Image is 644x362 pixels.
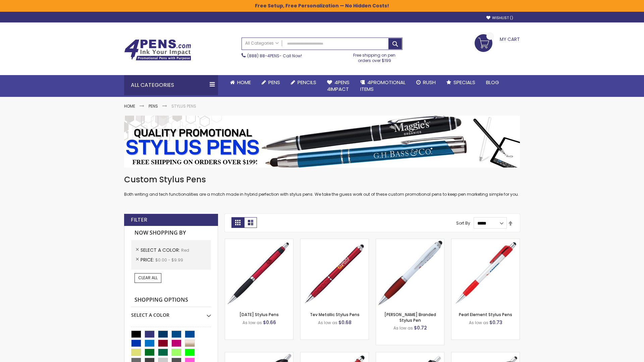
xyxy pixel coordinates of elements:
strong: Filter [131,216,147,224]
a: Epiphany Stylus Pens-Red [225,239,293,244]
span: $0.68 [338,319,352,326]
span: $0.73 [489,319,502,326]
a: Pearl Element Stylus Pens [459,312,512,317]
a: [PERSON_NAME] Branded Stylus Pen [384,312,436,323]
span: Blog [486,79,499,86]
a: Souvenir® Emblem Stylus Pen-Red [451,352,520,358]
img: Stylus Pens [124,116,520,168]
div: Select A Color [131,307,211,318]
span: 4Pens 4impact [327,79,350,93]
span: $0.72 [414,324,427,331]
a: Custom Stylus Grip Pens-Red [301,352,369,358]
span: As low as [318,320,337,325]
a: Clear All [135,273,161,283]
a: Souvenir® Anthem Stylus Pen-Red [376,352,444,358]
a: Wishlist [486,15,513,20]
span: - Call Now! [247,53,302,59]
span: As low as [243,320,262,325]
span: $0.00 - $9.99 [155,257,183,263]
a: [DATE] Stylus Pens [239,312,279,317]
span: Red [181,247,189,253]
span: Specials [453,79,475,86]
a: Tev Metallic Stylus Pens [310,312,360,317]
strong: Grid [231,217,244,228]
a: Home [124,103,135,109]
span: Select A Color [141,247,181,253]
strong: Shopping Options [131,293,211,307]
span: As low as [393,325,413,331]
img: Epiphany Stylus Pens-Red [225,239,293,307]
span: Price [141,256,155,263]
label: Sort By [456,220,470,226]
a: All Categories [242,38,282,49]
strong: Stylus Pens [171,103,196,109]
a: 4Pens4impact [322,75,355,97]
a: (888) 88-4PENS [247,53,279,59]
img: 4Pens Custom Pens and Promotional Products [124,39,191,61]
a: Blog [481,75,504,90]
a: Story Stylus Custom Pen-Red [225,352,293,358]
span: Clear All [138,275,158,281]
a: Pens [256,75,285,90]
strong: Now Shopping by [131,226,211,240]
h1: Custom Stylus Pens [124,174,520,185]
a: Pearl Element Stylus Pens-Red [451,239,520,244]
div: All Categories [124,75,218,95]
img: Ion White Branded Stylus Pen-Red [376,239,444,307]
a: Tev Metallic Stylus Pens-Red [301,239,369,244]
a: Specials [441,75,481,90]
span: All Categories [245,41,279,46]
img: Pearl Element Stylus Pens-Red [451,239,520,307]
a: 4PROMOTIONALITEMS [355,75,411,97]
span: Pencils [298,79,316,86]
span: $0.66 [263,319,276,326]
a: Rush [411,75,441,90]
div: Free shipping on pen orders over $199 [346,50,403,63]
img: Tev Metallic Stylus Pens-Red [301,239,369,307]
span: Pens [268,79,280,86]
a: Pencils [285,75,322,90]
span: Rush [423,79,436,86]
span: 4PROMOTIONAL ITEMS [360,79,406,93]
a: Home [225,75,256,90]
span: As low as [469,320,488,325]
a: Pens [149,103,158,109]
div: Both writing and tech functionalities are a match made in hybrid perfection with stylus pens. We ... [124,174,520,197]
a: Ion White Branded Stylus Pen-Red [376,239,444,244]
span: Home [237,79,251,86]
